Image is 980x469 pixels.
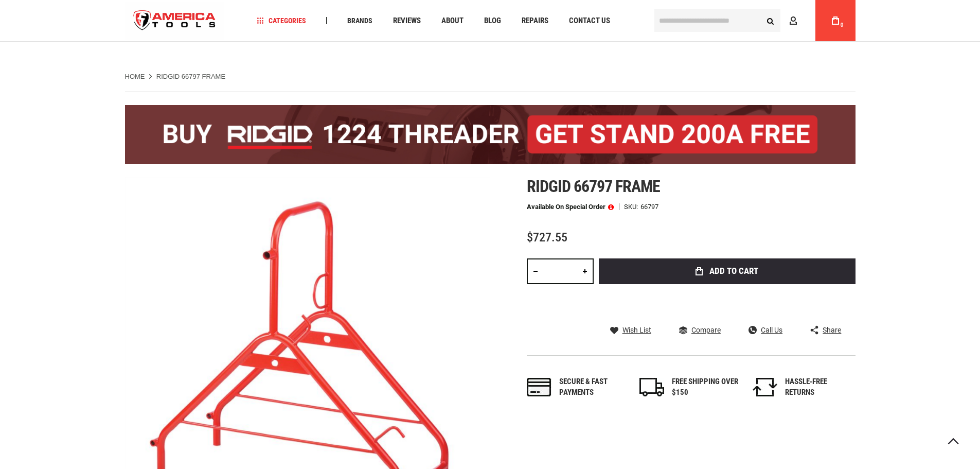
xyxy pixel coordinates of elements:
img: BOGO: Buy the RIDGID® 1224 Threader (26092), get the 92467 200A Stand FREE! [125,105,856,164]
div: HASSLE-FREE RETURNS [785,376,852,398]
img: shipping [639,378,664,396]
img: America Tools [125,2,225,40]
a: Reviews [388,14,425,28]
span: Share [823,326,841,334]
img: payments [527,378,551,396]
a: Wish List [610,325,651,335]
iframe: Secure express checkout frame [597,287,858,317]
span: $727.55 [527,230,567,245]
a: Repairs [517,14,553,28]
span: Repairs [522,17,548,25]
a: Blog [479,14,506,28]
span: 0 [841,22,844,28]
a: Brands [343,14,377,28]
button: Add to Cart [599,258,856,284]
span: Add to Cart [709,267,758,275]
span: Ridgid 66797 frame [527,177,661,196]
p: Available on Special Order [527,203,614,211]
div: Secure & fast payments [559,376,626,398]
strong: SKU [624,203,640,210]
span: Wish List [622,326,651,334]
a: Home [125,72,145,81]
div: 66797 [640,203,658,210]
a: Compare [679,325,721,335]
a: store logo [125,2,225,40]
a: Call Us [749,325,782,335]
a: About [437,14,468,28]
span: Reviews [393,17,421,25]
span: Contact Us [569,17,610,25]
span: Call Us [761,326,782,334]
a: Categories [252,14,311,28]
span: Categories [257,17,306,24]
span: Brands [347,17,372,24]
span: About [441,17,464,25]
span: Compare [691,326,721,334]
span: Blog [484,17,501,25]
img: returns [753,378,777,396]
strong: RIDGID 66797 FRAME [156,73,225,80]
button: Search [761,11,780,30]
a: Contact Us [564,14,615,28]
div: FREE SHIPPING OVER $150 [672,376,739,398]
